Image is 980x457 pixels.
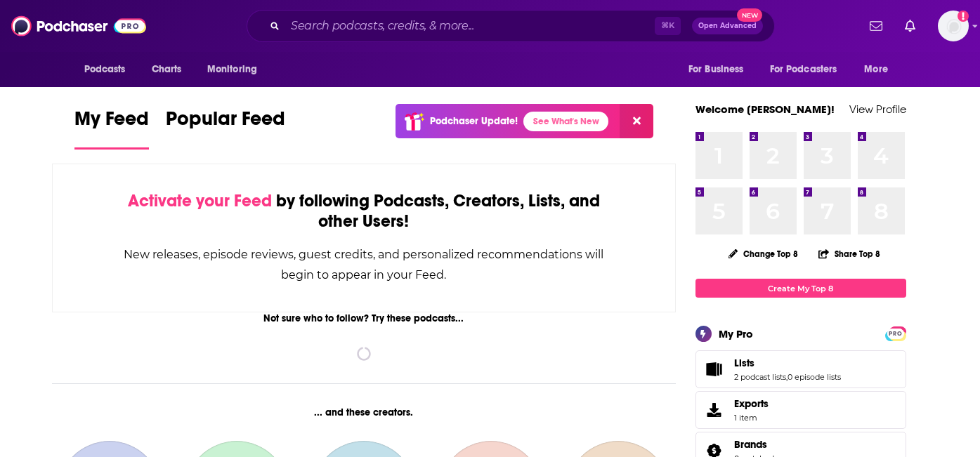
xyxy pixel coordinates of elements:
[523,112,608,131] a: See What's New
[720,245,807,263] button: Change Top 8
[938,11,969,41] span: Logged in as PresleyM
[864,14,888,38] a: Show notifications dropdown
[692,18,763,34] button: Open AdvancedNew
[695,279,906,298] a: Create My Top 8
[734,413,769,423] span: 1 item
[197,56,275,83] button: open menu
[688,60,744,79] span: For Business
[84,60,126,79] span: Podcasts
[761,56,858,83] button: open menu
[700,400,729,420] span: Exports
[737,8,762,22] span: New
[695,102,835,116] a: Welcome [PERSON_NAME]!
[143,56,190,83] a: Charts
[719,327,753,340] div: My Pro
[695,350,906,388] span: Lists
[247,10,775,42] div: Search podcasts, credits, & more...
[734,397,769,410] span: Exports
[679,56,762,83] button: open menu
[958,11,969,22] svg: Add a profile image
[786,372,788,382] span: ,
[655,17,681,35] span: ⌘ K
[734,372,786,382] a: 2 podcast lists
[166,107,285,139] span: Popular Feed
[849,102,906,116] a: View Profile
[788,372,841,382] a: 0 episode lists
[74,56,144,83] button: open menu
[864,60,888,79] span: More
[698,22,757,29] span: Open Advanced
[52,312,677,324] div: Not sure who to follow? Try these podcasts...
[123,191,606,232] div: by following Podcasts, Creators, Lists, and other Users!
[430,115,518,127] p: Podchaser Update!
[11,13,146,39] img: Podchaser - Follow, Share and Rate Podcasts
[152,60,182,79] span: Charts
[166,107,285,150] a: Popular Feed
[899,14,921,38] a: Show notifications dropdown
[818,240,881,267] button: Share Top 8
[285,15,655,37] input: Search podcasts, credits, & more...
[734,357,754,369] span: Lists
[123,244,606,285] div: New releases, episode reviews, guest credits, and personalized recommendations will begin to appe...
[700,359,729,379] a: Lists
[695,391,906,429] a: Exports
[74,107,149,139] span: My Feed
[938,11,969,41] button: Show profile menu
[207,60,257,79] span: Monitoring
[52,406,677,418] div: ... and these creators.
[938,11,969,41] img: User Profile
[770,60,837,79] span: For Podcasters
[128,190,272,211] span: Activate your Feed
[74,107,149,150] a: My Feed
[734,438,767,451] span: Brands
[854,56,906,83] button: open menu
[887,328,904,338] a: PRO
[734,357,841,369] a: Lists
[734,438,774,451] a: Brands
[887,329,904,339] span: PRO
